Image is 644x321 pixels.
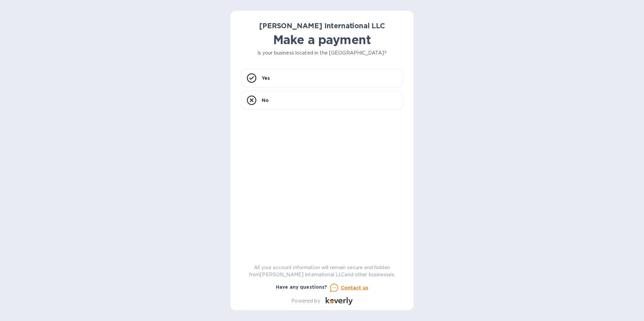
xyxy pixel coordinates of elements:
[291,297,320,305] p: Powered by
[276,284,327,290] b: Have any questions?
[241,264,403,278] p: All your account information will remain secure and hidden from [PERSON_NAME] International LLC a...
[241,49,403,57] p: Is your business located in the [GEOGRAPHIC_DATA]?
[262,97,269,104] p: No
[262,75,270,81] p: Yes
[259,22,385,30] b: [PERSON_NAME] International LLC
[341,285,368,290] u: Contact us
[241,33,403,47] h1: Make a payment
